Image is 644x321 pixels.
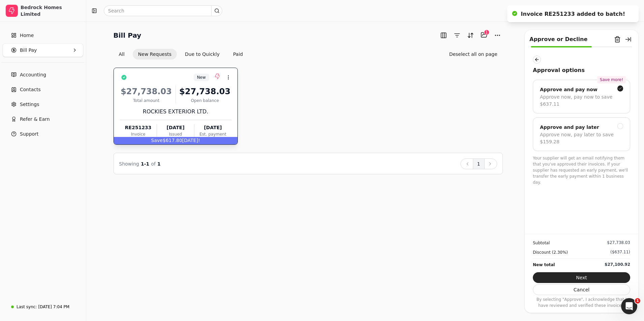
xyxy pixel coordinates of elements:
[540,131,623,145] div: Approve now, pay later to save $159.28
[20,101,39,108] span: Settings
[120,108,231,116] div: ROCKIES EXTERIOR LTD.
[3,68,83,81] a: Accounting
[540,85,598,94] div: Approve and pay now
[533,249,568,256] div: Discount (2.30%)
[492,30,503,41] button: More
[533,240,550,246] div: Subtotal
[179,85,231,98] div: $27,738.03
[20,47,37,54] span: Bill Pay
[465,30,476,41] button: Sort
[157,161,161,167] span: 1
[20,116,50,123] span: Refer & Earn
[17,304,37,310] div: Last sync:
[20,86,41,93] span: Contacts
[120,98,173,104] div: Total amount
[114,49,130,60] button: All
[197,74,206,80] span: New
[38,304,69,310] div: [DATE] 7:04 PM
[21,4,80,17] div: Bedrock Homes Limited
[3,112,83,126] button: Refer & Earn
[605,261,630,267] div: $27,100.92
[114,49,249,60] div: Invoice filter options
[20,71,46,78] span: Accounting
[540,123,599,131] div: Approve and pay later
[119,161,139,167] span: Showing
[194,131,231,137] div: Est. payment
[180,49,225,60] button: Due to Quickly
[621,298,637,314] iframe: Intercom live chat
[114,137,237,144] div: $617.80
[151,161,156,167] span: of
[533,272,630,283] button: Next
[484,30,489,35] div: 1
[3,43,83,57] button: Bill Pay
[157,131,194,137] div: Issued
[3,29,83,42] a: Home
[179,98,231,104] div: Open balance
[120,85,173,98] div: $27,738.03
[479,30,489,40] button: Batch (1)
[444,49,503,60] button: Deselect all on page
[133,49,177,60] button: New Requests
[120,131,157,137] div: Invoice
[3,301,83,313] a: Last sync:[DATE] 7:04 PM
[194,124,231,131] div: [DATE]
[473,158,485,169] button: 1
[533,284,630,295] button: Cancel
[20,131,38,138] span: Support
[157,124,194,131] div: [DATE]
[597,76,626,83] div: Save more!
[533,66,630,74] div: Approval options
[141,161,149,167] span: 1 - 1
[114,30,141,41] h2: Bill Pay
[610,249,630,255] div: ($637.11)
[635,298,640,304] span: 1
[533,155,630,185] p: Your supplier will get an email notifying them that you've approved their invoices. If your suppl...
[3,127,83,141] button: Support
[3,98,83,111] a: Settings
[521,10,625,18] div: Invoice RE251233 added to batch!
[3,83,83,96] a: Contacts
[607,240,630,246] div: $27,738.03
[151,138,163,143] span: Save
[533,296,630,309] p: By selecting "Approve", I acknowledge that I have reviewed and verified these invoices.
[120,124,157,131] div: RE251233
[228,49,248,60] button: Paid
[533,261,555,268] div: New total
[182,138,200,143] span: [DATE]!
[20,32,34,39] span: Home
[540,94,623,108] div: Approve now, pay now to save $637.11
[529,35,587,43] div: Approve or Decline
[104,5,222,16] input: Search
